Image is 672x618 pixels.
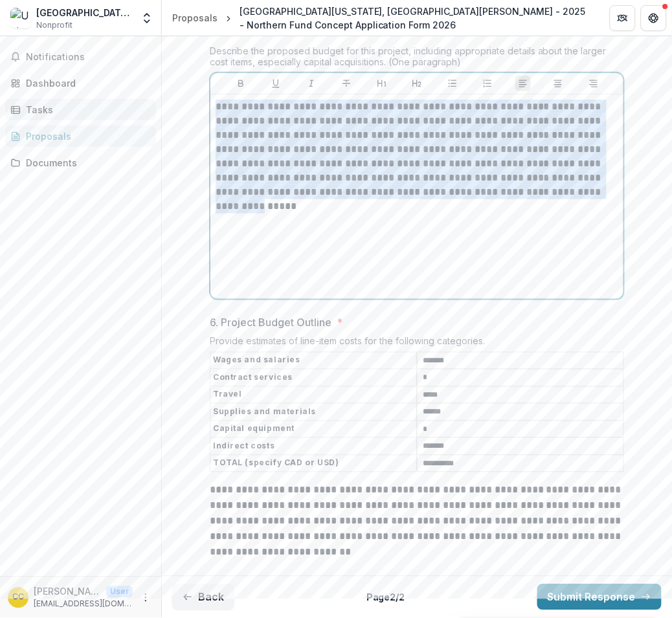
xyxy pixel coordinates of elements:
[210,455,418,472] th: TOTAL (specify CAD or USD)
[515,76,531,91] button: Align Left
[138,5,156,31] button: Open entity switcher
[106,586,133,598] p: User
[36,19,73,31] span: Nonprofit
[233,76,249,91] button: Bold
[586,76,601,91] button: Align Right
[5,126,156,147] a: Proposals
[409,76,425,91] button: Heading 2
[445,76,460,91] button: Bullet List
[26,129,146,143] div: Proposals
[550,76,566,91] button: Align Center
[210,315,331,331] p: 6. Project Budget Outline
[5,99,156,120] a: Tasks
[304,76,319,91] button: Italicize
[26,76,146,90] div: Dashboard
[210,421,418,438] th: Capital equipment
[12,593,24,602] div: Catherine Courtier
[34,585,101,599] p: [PERSON_NAME]
[240,5,589,32] div: [GEOGRAPHIC_DATA][US_STATE], [GEOGRAPHIC_DATA][PERSON_NAME] - 2025 - Northern Fund Concept Applic...
[138,590,153,606] button: More
[210,336,624,352] div: Provide estimates of line-item costs for the following categories.
[26,52,151,63] span: Notifications
[480,76,495,91] button: Ordered List
[268,76,284,91] button: Underline
[210,404,418,421] th: Supplies and materials
[210,370,418,387] th: Contract services
[210,352,418,370] th: Wages and salaries
[339,76,354,91] button: Strike
[26,103,146,116] div: Tasks
[366,591,405,604] p: Page 2 / 2
[641,5,667,31] button: Get Help
[172,11,218,25] div: Proposals
[374,76,390,91] button: Heading 1
[167,8,223,27] a: Proposals
[210,386,418,404] th: Travel
[36,6,133,19] div: [GEOGRAPHIC_DATA][US_STATE], [GEOGRAPHIC_DATA][PERSON_NAME]
[5,72,156,94] a: Dashboard
[537,584,662,610] button: Submit Response
[172,584,234,610] button: Back
[5,47,156,67] button: Notifications
[167,2,594,34] nav: breadcrumb
[610,5,636,31] button: Partners
[210,438,418,456] th: Indirect costs
[210,45,624,72] div: Describe the proposed budget for this project, including appropriate details about the larger cos...
[5,152,156,173] a: Documents
[10,8,31,28] img: University of California, Santa Cruz
[26,156,146,170] div: Documents
[34,599,133,610] p: [EMAIL_ADDRESS][DOMAIN_NAME]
